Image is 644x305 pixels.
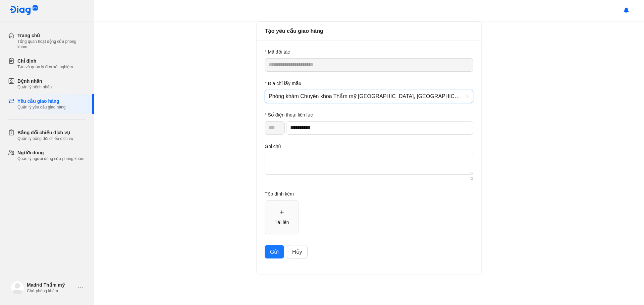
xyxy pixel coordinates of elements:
img: logo [11,281,24,294]
div: Quản lý người dùng của phòng khám [17,156,84,161]
div: Bệnh nhân [17,78,52,84]
div: Trang chủ [17,32,86,39]
div: Tạo và quản lý đơn xét nghiệm [17,64,73,70]
img: logo [9,5,38,16]
div: Chủ phòng khám [27,288,75,294]
label: Tệp đính kèm [265,190,294,198]
div: Bảng đối chiếu dịch vụ [17,129,73,136]
div: Madrid Thẩm mỹ [27,282,75,288]
div: Tạo yêu cầu giao hàng [265,27,473,35]
span: plusTải lên [265,201,299,234]
div: Người dùng [17,149,84,156]
div: Quản lý bệnh nhân [17,84,52,90]
label: Địa chỉ lấy mẫu [265,80,301,87]
div: Quản lý bảng đối chiếu dịch vụ [17,136,73,141]
div: Tải lên [274,219,289,226]
div: Yêu cầu giao hàng [17,98,65,104]
label: Số điện thoại liên lạc [265,111,313,119]
span: Gửi [270,248,279,256]
label: Mã đối tác [265,48,290,56]
span: Hủy [292,248,302,256]
label: Ghi chú [265,143,281,150]
button: Gửi [265,245,284,258]
span: plus [279,210,284,215]
button: Hủy [287,245,308,258]
span: Phòng khám Chuyên khoa Thẩm mỹ MADRID, Nhà Số 36, Đường 8, KDC Hà Đô, 118, Đ. 3 Tháng 2, Phường 1... [269,90,469,103]
div: Tổng quan hoạt động của phòng khám [17,39,86,50]
div: Chỉ định [17,58,73,64]
div: Quản lý yêu cầu giao hàng [17,104,65,110]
